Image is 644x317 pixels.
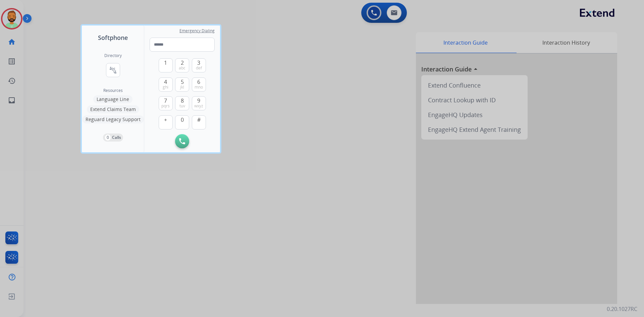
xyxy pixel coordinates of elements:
button: Extend Claims Team [87,105,139,113]
span: jkl [180,85,184,90]
span: 9 [197,97,200,105]
span: def [196,65,202,71]
button: 5jkl [175,77,189,92]
button: 4ghi [159,77,173,92]
mat-icon: connect_without_contact [109,66,117,74]
button: 6mno [192,77,206,92]
button: + [159,115,173,129]
span: tuv [179,103,185,109]
span: pqrs [161,103,170,109]
span: wxyz [194,103,203,109]
h2: Directory [104,53,122,58]
span: Emergency Dialing [179,28,215,34]
span: 5 [181,78,184,86]
span: 6 [197,78,200,86]
span: mno [195,85,203,90]
span: 3 [197,59,200,67]
button: 0 [175,115,189,129]
span: 1 [164,59,167,67]
button: 7pqrs [159,96,173,110]
button: Language Line [93,95,132,103]
p: 0 [105,135,111,141]
button: 9wxyz [192,96,206,110]
span: Softphone [98,33,128,42]
button: 1 [159,58,173,72]
span: 7 [164,97,167,105]
span: 8 [181,97,184,105]
span: abc [179,65,185,71]
button: 2abc [175,58,189,72]
span: 2 [181,59,184,67]
span: # [197,116,201,124]
span: + [164,116,167,124]
button: 0Calls [103,134,123,142]
button: # [192,115,206,129]
button: 3def [192,58,206,72]
button: 8tuv [175,96,189,110]
span: 4 [164,78,167,86]
button: Reguard Legacy Support [82,115,144,123]
img: call-button [179,138,185,144]
span: 0 [181,116,184,124]
span: Resources [103,88,123,93]
p: 0.20.1027RC [607,305,637,313]
span: ghi [163,85,168,90]
p: Calls [112,135,121,141]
